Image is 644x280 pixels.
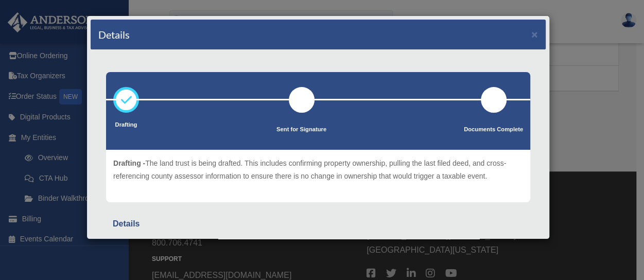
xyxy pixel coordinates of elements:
span: Drafting - [113,159,145,167]
button: × [531,29,538,40]
p: Sent for Signature [276,125,326,135]
p: Documents Complete [464,125,523,135]
h4: Details [98,27,130,42]
div: Details [113,217,524,231]
p: Drafting [113,120,139,130]
p: The land trust is being drafted. This includes confirming property ownership, pulling the last fi... [113,157,523,182]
